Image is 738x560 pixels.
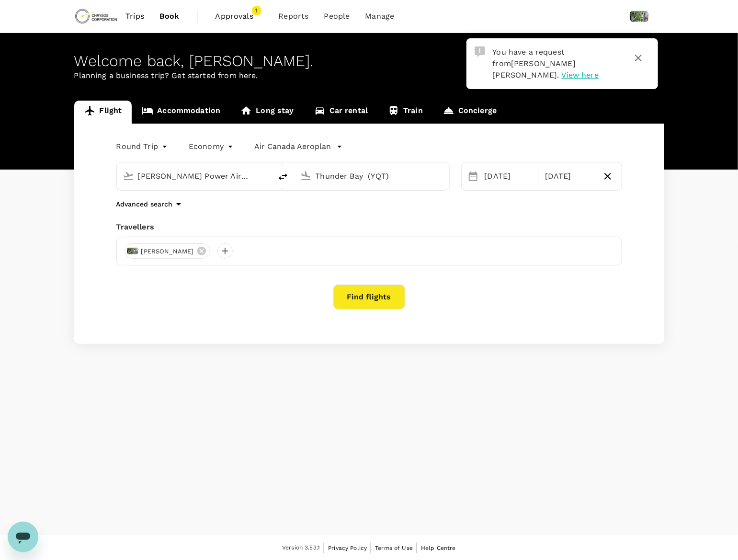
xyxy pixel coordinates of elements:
[125,11,144,22] span: Trips
[74,52,664,70] div: Welcome back , [PERSON_NAME] .
[116,139,170,154] div: Round Trip
[433,101,507,124] a: Concierge
[316,169,429,183] input: Going to
[562,70,599,80] span: View here
[375,543,413,553] a: Terms of Use
[74,101,132,124] a: Flight
[421,545,456,551] span: Help Centre
[443,175,444,177] button: Open
[378,101,433,124] a: Train
[252,6,261,15] span: 1
[116,199,173,209] p: Advanced search
[265,175,267,177] button: Open
[230,101,304,124] a: Long stay
[375,545,413,551] span: Terms of Use
[216,11,263,22] span: Approvals
[127,245,138,257] img: avatar-66afbb01bcfb7.jpeg
[365,11,394,22] span: Manage
[74,70,664,81] p: Planning a business trip? Get started from here.
[279,11,309,22] span: Reports
[481,167,537,186] div: [DATE]
[272,165,295,188] button: delete
[116,221,622,233] div: Travellers
[328,543,367,553] a: Privacy Policy
[493,59,576,80] span: [PERSON_NAME] [PERSON_NAME]
[159,11,180,22] span: Book
[328,545,367,551] span: Privacy Policy
[74,6,118,27] img: Chrysos Corporation
[630,7,649,26] img: Darshankumar Patel
[254,141,331,152] p: Air Canada Aeroplan
[254,141,342,152] button: Air Canada Aeroplan
[138,169,251,183] input: Depart from
[116,198,184,210] button: Advanced search
[304,101,378,124] a: Car rental
[136,247,200,256] span: [PERSON_NAME]
[421,543,456,553] a: Help Centre
[125,243,210,259] div: [PERSON_NAME]
[493,47,576,80] span: You have a request from .
[324,11,350,22] span: People
[189,139,235,154] div: Economy
[475,46,485,57] img: Approval Request
[282,543,320,553] span: Version 3.53.1
[333,285,405,309] button: Find flights
[132,101,230,124] a: Accommodation
[541,167,598,186] div: [DATE]
[8,522,38,552] iframe: Button to launch messaging window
